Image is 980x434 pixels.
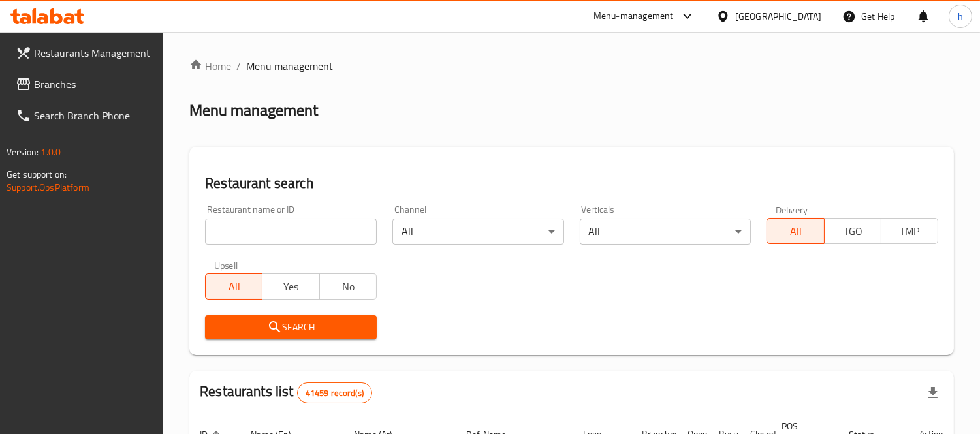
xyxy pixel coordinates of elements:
div: Total records count [297,382,372,403]
button: Yes [262,273,319,300]
span: Get support on: [7,166,67,183]
span: Search Branch Phone [34,108,153,123]
input: Search for restaurant name or ID.. [205,219,377,245]
a: Branches [5,69,164,100]
span: 1.0.0 [40,144,61,161]
label: Delivery [776,205,808,214]
span: h [958,9,963,23]
a: Home [189,58,231,74]
span: All [772,222,819,241]
span: TGO [830,222,876,241]
button: Search [205,315,377,339]
li: / [236,58,241,74]
span: Yes [268,277,314,296]
nav: breadcrumb [189,58,954,74]
h2: Menu management [189,100,318,121]
div: All [392,219,564,245]
h2: Restaurant search [205,174,938,193]
a: Search Branch Phone [5,100,164,131]
div: All [580,219,751,245]
button: TMP [881,218,938,244]
button: No [319,273,377,300]
button: TGO [824,218,881,244]
span: All [211,277,257,296]
div: [GEOGRAPHIC_DATA] [735,9,821,23]
span: Menu management [246,58,333,74]
span: Search [215,319,366,335]
div: Menu-management [593,8,674,24]
div: Export file [917,377,949,409]
h2: Restaurants list [200,382,372,403]
button: All [767,218,824,244]
span: Branches [34,76,153,92]
span: Version: [7,144,39,161]
span: 41459 record(s) [298,387,371,399]
a: Support.OpsPlatform [7,179,89,196]
label: Upsell [214,260,238,270]
button: All [205,273,262,300]
span: Restaurants Management [34,45,153,61]
a: Restaurants Management [5,37,164,69]
span: TMP [887,222,933,241]
span: No [325,277,371,296]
